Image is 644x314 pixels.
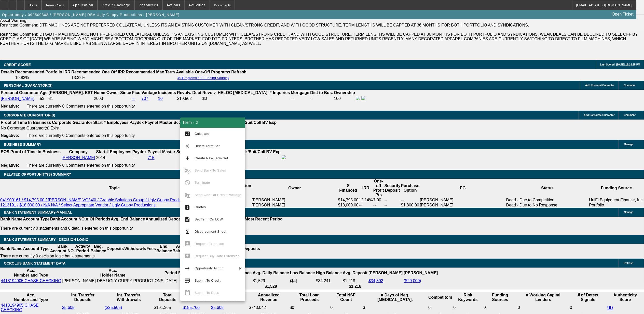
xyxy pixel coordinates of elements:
a: 90 [607,305,613,310]
a: -- [132,96,135,101]
th: $1,218 [342,284,368,289]
td: -- [126,75,175,80]
td: 0 [428,303,453,312]
a: [PERSON_NAME] [62,155,95,160]
th: Recommended Max Term [126,70,175,75]
b: Paynet Master Score [148,150,188,154]
td: 2014 [96,155,105,161]
b: Personal Guarantor [1,90,39,95]
td: 7.00 [373,198,384,203]
td: 0 [483,303,517,312]
a: 10 [158,96,163,101]
a: $5,605 [62,305,75,310]
img: facebook-icon.png [282,155,286,159]
td: [PERSON_NAME] [252,198,338,203]
span: CORPORATE GUARANTOR(S) [4,113,55,117]
td: $1,800.00 [401,203,420,208]
span: 2003 [94,96,103,101]
b: # Employees [104,120,129,125]
b: Vantage [142,90,157,95]
button: Actions [163,0,184,10]
a: $185,760 [183,305,200,310]
a: ($25,505) [105,305,122,310]
th: Int. Transfer Deposits [62,293,104,302]
th: High Balance [316,268,342,278]
th: Bank Account NO. [50,244,75,254]
mat-icon: credit_score [184,278,190,284]
mat-icon: add [184,155,190,161]
span: Last Scored: [DATE] 12:14:25 PM [600,63,640,66]
th: Risk Keywords [453,293,483,302]
th: # Working Capital Lenders [517,293,569,302]
td: $1,218 [342,278,368,283]
b: Corporate Guarantor [52,120,92,125]
span: PERSONAL GUARANTOR(S) [4,83,52,87]
b: Negative: [1,104,19,108]
span: Opportunity / 092500308 / [PERSON_NAME] DBA Ugly Guppy Productions / [PERSON_NAME] [2,13,180,17]
b: Revolv. Debt [177,90,201,95]
td: -- [373,203,384,208]
th: One-off Profit Pts [373,179,384,198]
th: Avg. Daily Balance [252,268,289,278]
th: $1,529 [252,284,289,289]
span: BUSINESS SUMMARY [4,142,41,147]
th: Avg. Balance [172,244,188,254]
mat-icon: calculate [184,131,190,137]
th: Fees [146,244,156,254]
span: Create New Term Set [195,156,228,160]
th: Funding Source [589,179,644,198]
th: Recommended Portfolio IRR [15,70,71,75]
td: -- [310,96,333,101]
b: # Inquiries [269,90,290,95]
th: Annualized Revenue [249,293,289,302]
mat-icon: clear [184,143,190,149]
td: -- [233,155,266,161]
td: -- [384,198,401,203]
span: Credit Package [102,3,130,7]
b: BV Exp [262,120,277,125]
th: Period Begin/End [164,268,199,278]
th: Proof of Time In Business [10,149,61,154]
div: $743,042 [249,305,289,310]
th: IRR [359,179,373,198]
span: CREDIT SCORE [4,63,31,67]
td: Dead - Due to No Response [506,203,589,208]
b: [PERSON_NAME]. EST [49,90,93,95]
span: There are currently 0 Comments entered on this opportunity [27,104,135,108]
td: [PERSON_NAME] [252,203,338,208]
span: OCROLUS BANK STATEMENT DATA [4,261,65,265]
b: Home Owner Since [94,90,131,95]
b: Paydex [130,120,144,125]
a: 041900161 / $14,795.00 / [PERSON_NAME] VG540I / Graphic Solutions Group / Ugly Guppy Productions ... [0,198,228,202]
th: Security Deposit [384,179,401,198]
td: -- [269,96,290,101]
span: Actions [167,3,181,7]
span: Add Corporate Guarantor [584,114,615,116]
td: $14,795.00 [338,198,359,203]
a: 1213191 / $18,000.00 / N/A N/A / Select Appropriate Vendor / Ugly Guppy Productions [0,203,156,207]
span: Activities [189,3,206,7]
td: 0 [570,303,607,312]
th: Total Loan Proceeds [290,293,330,302]
a: 707 [142,96,148,101]
th: Status [506,179,589,198]
th: [PERSON_NAME] [368,268,403,278]
button: Application [68,0,97,10]
th: Sum of the Total NSF Count and Total Overdraft Fee Count from Ocrolus [330,293,362,302]
th: Account Type [23,217,50,222]
td: $191,365 [154,303,182,312]
a: [PERSON_NAME] [1,96,34,101]
a: $5,605 [211,305,224,310]
td: 100 [334,96,355,101]
b: Dist to Bus. [310,90,333,95]
th: Acc. Number and Type [1,268,61,278]
th: $ Financed [338,179,359,198]
td: $19,562 [177,96,202,101]
td: 13.32% [71,75,125,80]
th: Bank Account NO. [50,217,86,222]
td: -- [359,203,373,208]
mat-icon: description [184,216,190,223]
a: 4413194905 CHASE CHECKING [1,303,39,312]
td: 0 [330,303,362,312]
th: Proof of Time In Business [1,120,51,125]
